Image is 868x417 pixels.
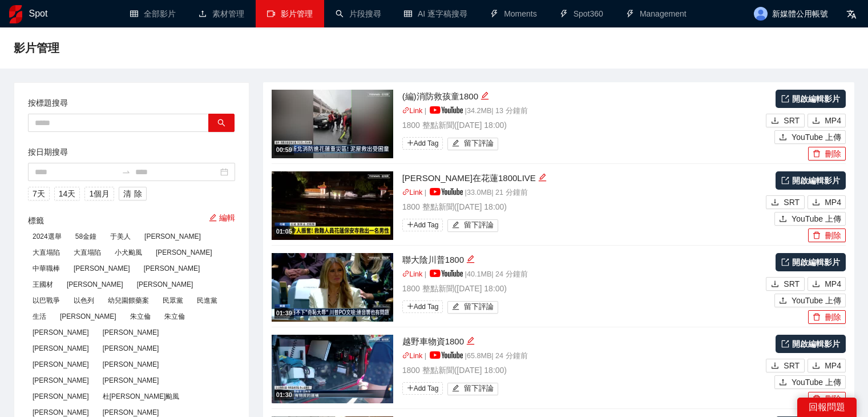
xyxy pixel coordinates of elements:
div: [PERSON_NAME]在花蓮1800LIVE [402,171,764,185]
span: [PERSON_NAME] [69,262,135,275]
span: plus [407,221,414,228]
div: 編輯 [466,335,475,348]
span: edit [452,303,459,311]
span: YouTube 上傳 [792,376,841,388]
span: SRT [784,196,800,209]
span: 2024選舉 [28,230,66,243]
button: downloadMP4 [808,359,846,372]
span: delete [813,150,821,159]
span: [PERSON_NAME] [132,278,198,291]
span: swap-right [122,167,131,177]
span: edit [481,91,489,100]
span: edit [466,336,475,345]
span: Add Tag [402,382,443,395]
p: 1800 整點新聞 ( [DATE] 18:00 ) [402,201,764,213]
span: 朱立倫 [160,310,189,323]
button: downloadMP4 [808,277,846,291]
span: to [122,167,131,177]
span: export [781,177,789,185]
a: 開啟編輯影片 [776,90,846,108]
span: 民眾黨 [158,294,188,307]
p: | | 40.1 MB | 24 分鐘前 [402,269,764,280]
span: 以色列 [69,294,99,307]
a: search片段搜尋 [336,9,381,18]
span: edit [209,214,217,222]
img: c3d67fb6-4d06-4e15-a1b0-53fd4fa116e4.jpg [272,171,393,240]
span: SRT [784,359,800,372]
span: [PERSON_NAME] [98,358,164,371]
span: Add Tag [402,219,443,231]
span: download [812,198,820,207]
button: uploadYouTube 上傳 [774,294,846,307]
span: Add Tag [402,300,443,313]
span: 7 [33,187,37,200]
span: MP4 [825,114,841,127]
button: uploadYouTube 上傳 [774,212,846,226]
div: 01:39 [274,308,294,318]
span: 生活 [28,310,51,323]
button: downloadSRT [766,114,805,127]
div: 00:59 [274,145,294,155]
span: SRT [784,114,800,127]
div: 編輯 [466,253,475,267]
div: 越野車物資1800 [402,335,764,348]
button: downloadSRT [766,277,805,291]
span: link [402,270,410,278]
a: 開啟編輯影片 [776,253,846,271]
a: 開啟編輯影片 [776,171,846,190]
span: 大直塌陷 [28,246,64,259]
span: upload [779,296,787,306]
span: plus [407,303,414,310]
a: thunderboltManagement [626,9,687,18]
div: 編輯 [538,171,547,185]
a: thunderboltMoments [490,9,537,18]
a: 編輯 [209,213,235,222]
span: edit [452,221,459,230]
span: 大直塌陷 [69,246,106,259]
img: yt_logo_rgb_light.a676ea31.png [430,188,463,195]
a: 開啟編輯影片 [776,335,846,353]
span: link [402,107,410,114]
button: 清除 [119,187,147,201]
span: export [781,258,789,266]
span: [PERSON_NAME] [55,310,121,323]
span: MP4 [825,278,841,290]
button: uploadYouTube 上傳 [774,130,846,144]
button: delete刪除 [808,310,846,324]
span: [PERSON_NAME] [28,342,94,355]
span: [PERSON_NAME] [28,374,94,387]
span: 王國材 [28,278,58,291]
a: upload素材管理 [199,9,244,18]
span: YouTube 上傳 [792,294,841,307]
span: [PERSON_NAME] [98,342,164,355]
span: MP4 [825,359,841,372]
button: edit留下評論 [447,219,498,232]
button: downloadSRT [766,195,805,209]
span: Add Tag [402,137,443,150]
span: SRT [784,278,800,290]
span: 民進黨 [192,294,222,307]
span: export [781,95,789,103]
p: 1800 整點新聞 ( [DATE] 18:00 ) [402,119,764,131]
a: table全部影片 [130,9,176,18]
img: yt_logo_rgb_light.a676ea31.png [430,106,463,114]
span: 以巴戰爭 [28,294,64,307]
div: 聯大陰川普1800 [402,253,764,267]
span: link [402,189,410,196]
span: delete [813,395,821,404]
span: MP4 [825,196,841,209]
div: 01:30 [274,390,294,400]
a: thunderboltSpot360 [560,9,603,18]
span: 影片管理 [281,9,313,18]
button: delete刪除 [808,228,846,242]
span: download [771,117,779,126]
img: avatar [754,7,768,21]
span: [PERSON_NAME] [98,326,164,339]
span: export [781,340,789,348]
button: edit留下評論 [447,383,498,395]
span: download [812,362,820,371]
button: downloadMP4 [808,195,846,209]
span: edit [452,139,459,148]
span: edit [452,384,459,393]
span: YouTube 上傳 [792,131,841,143]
